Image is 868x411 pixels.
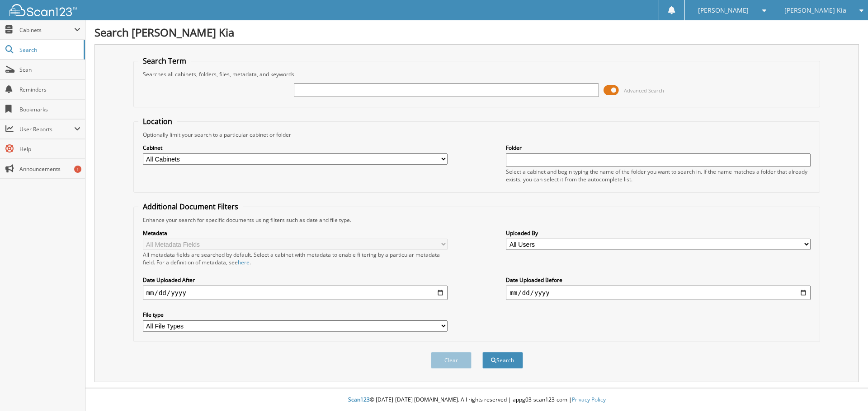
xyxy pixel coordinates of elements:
label: Metadata [143,229,448,237]
a: here [238,259,250,266]
span: User Reports [19,125,74,133]
div: Searches all cabinets, folders, files, metadata, and keywords [138,70,816,78]
div: Select a cabinet and begin typing the name of the folder you want to search in. If the name match... [506,168,811,183]
div: © [DATE]-[DATE] [DOMAIN_NAME]. All rights reserved | appg03-scan123-com | [85,389,868,411]
label: File type [143,311,448,319]
span: Search [19,46,79,54]
span: Bookmarks [19,106,80,113]
label: Date Uploaded After [143,276,448,284]
iframe: Chat Widget [823,368,868,411]
div: All metadata fields are searched by default. Select a cabinet with metadata to enable filtering b... [143,251,448,266]
label: Date Uploaded Before [506,276,811,284]
div: 1 [74,166,81,173]
h1: Search [PERSON_NAME] Kia [94,25,859,40]
legend: Additional Document Filters [138,202,243,212]
img: scan123-logo-white.svg [9,4,77,16]
span: Scan [19,66,80,74]
span: Announcements [19,165,80,173]
span: Scan123 [348,396,370,403]
span: Reminders [19,86,80,93]
a: Privacy Policy [572,396,606,403]
button: Clear [431,352,472,369]
button: Search [482,352,523,369]
div: Enhance your search for specific documents using filters such as date and file type. [138,216,816,224]
span: [PERSON_NAME] Kia [784,8,846,13]
legend: Search Term [138,56,191,66]
legend: Location [138,116,177,126]
label: Cabinet [143,144,448,152]
span: [PERSON_NAME] [698,8,749,13]
div: Optionally limit your search to a particular cabinet or folder [138,131,816,139]
label: Folder [506,144,811,152]
span: Advanced Search [624,87,664,94]
span: Cabinets [19,26,74,34]
label: Uploaded By [506,229,811,237]
span: Help [19,145,80,153]
input: start [143,286,448,300]
input: end [506,286,811,300]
